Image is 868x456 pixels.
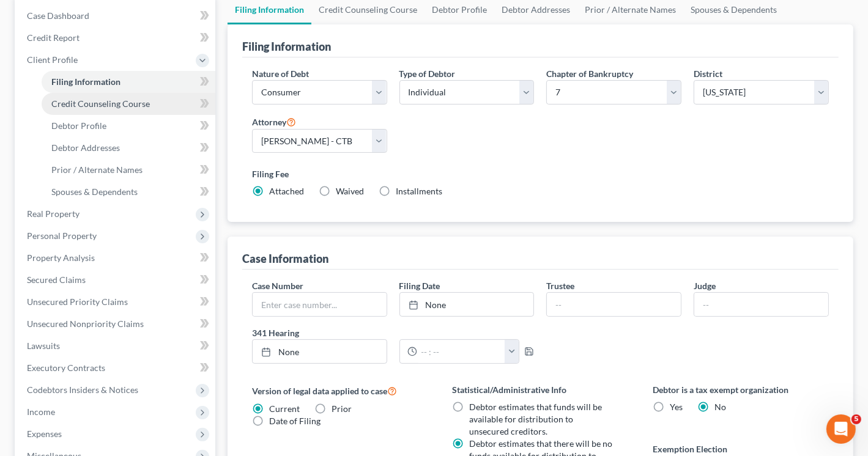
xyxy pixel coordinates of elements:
label: Chapter of Bankruptcy [546,67,633,80]
label: Statistical/Administrative Info [453,383,629,396]
div: Filing Information [242,39,331,54]
span: Prior [332,403,352,414]
span: Debtor estimates that funds will be available for distribution to unsecured creditors. [470,402,603,436]
a: None [253,340,387,363]
span: Debtor Profile [51,120,106,131]
label: Version of legal data applied to case [252,383,428,398]
span: Lawsuits [27,340,60,351]
span: Credit Report [27,32,80,43]
a: Unsecured Nonpriority Claims [17,313,215,335]
a: Lawsuits [17,335,215,357]
span: Case Dashboard [27,10,89,21]
a: Spouses & Dependents [42,181,215,203]
input: Enter case number... [253,293,387,316]
span: Debtor Addresses [51,142,120,153]
span: Spouses & Dependents [51,186,138,197]
a: Prior / Alternate Names [42,159,215,181]
span: Unsecured Priority Claims [27,296,128,307]
a: Case Dashboard [17,5,215,27]
span: Property Analysis [27,252,95,263]
label: Filing Date [399,279,440,292]
input: -- : -- [417,340,505,363]
a: Filing Information [42,71,215,93]
a: Property Analysis [17,247,215,269]
span: Installments [396,186,442,196]
span: Credit Counseling Course [51,98,150,109]
label: Case Number [252,279,303,292]
span: 5 [851,414,861,424]
a: Executory Contracts [17,357,215,379]
span: Waived [336,186,364,196]
a: Secured Claims [17,269,215,291]
span: Executory Contracts [27,362,105,373]
label: District [694,67,722,80]
span: Yes [670,402,683,412]
span: Secured Claims [27,274,86,285]
span: Codebtors Insiders & Notices [27,384,138,395]
a: Credit Report [17,27,215,49]
label: Attorney [252,114,296,129]
label: Judge [694,279,716,292]
a: None [400,293,534,316]
label: Nature of Debt [252,67,309,80]
a: Debtor Addresses [42,137,215,159]
span: Real Property [27,208,80,219]
iframe: Intercom live chat [826,414,856,444]
label: Type of Debtor [399,67,456,80]
label: Debtor is a tax exempt organization [653,383,829,396]
span: Attached [269,186,304,196]
label: 341 Hearing [246,326,541,339]
span: Personal Property [27,230,97,241]
label: Exemption Election [653,443,829,455]
span: Prior / Alternate Names [51,164,143,175]
span: Expenses [27,428,62,439]
a: Debtor Profile [42,115,215,137]
label: Filing Fee [252,167,829,180]
span: No [714,402,726,412]
a: Credit Counseling Course [42,93,215,115]
span: Filing Information [51,76,121,87]
span: Client Profile [27,54,78,65]
label: Trustee [546,279,574,292]
span: Current [269,403,300,414]
div: Case Information [242,251,328,266]
span: Date of Filing [269,416,321,426]
span: Income [27,406,55,417]
span: Unsecured Nonpriority Claims [27,318,144,329]
input: -- [694,293,828,316]
input: -- [547,293,681,316]
a: Unsecured Priority Claims [17,291,215,313]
